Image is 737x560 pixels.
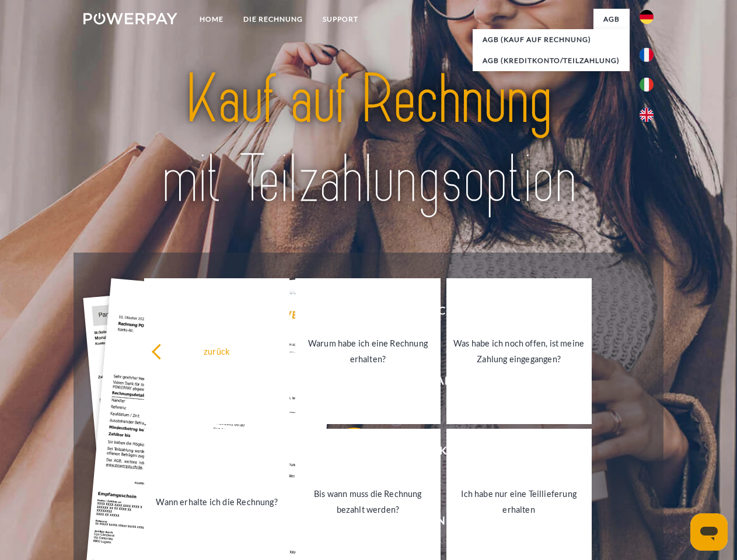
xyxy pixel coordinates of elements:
a: Home [190,9,233,30]
a: AGB (Kreditkonto/Teilzahlung) [473,50,630,71]
img: de [640,10,654,24]
img: title-powerpay_de.svg [111,56,626,223]
iframe: Schaltfläche zum Öffnen des Messaging-Fensters [690,513,728,551]
div: Wann erhalte ich die Rechnung? [151,494,282,509]
a: DIE RECHNUNG [233,9,313,30]
div: Was habe ich noch offen, ist meine Zahlung eingegangen? [453,335,585,367]
img: it [640,78,654,92]
div: zurück [151,343,282,359]
img: fr [640,48,654,62]
div: Bis wann muss die Rechnung bezahlt werden? [302,486,434,517]
div: Ich habe nur eine Teillieferung erhalten [453,486,585,517]
a: Was habe ich noch offen, ist meine Zahlung eingegangen? [446,278,592,424]
img: logo-powerpay-white.svg [83,13,177,24]
a: agb [593,9,630,30]
a: AGB (Kauf auf Rechnung) [473,29,630,50]
a: SUPPORT [313,9,368,30]
img: en [640,108,654,122]
div: Warum habe ich eine Rechnung erhalten? [302,335,434,367]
